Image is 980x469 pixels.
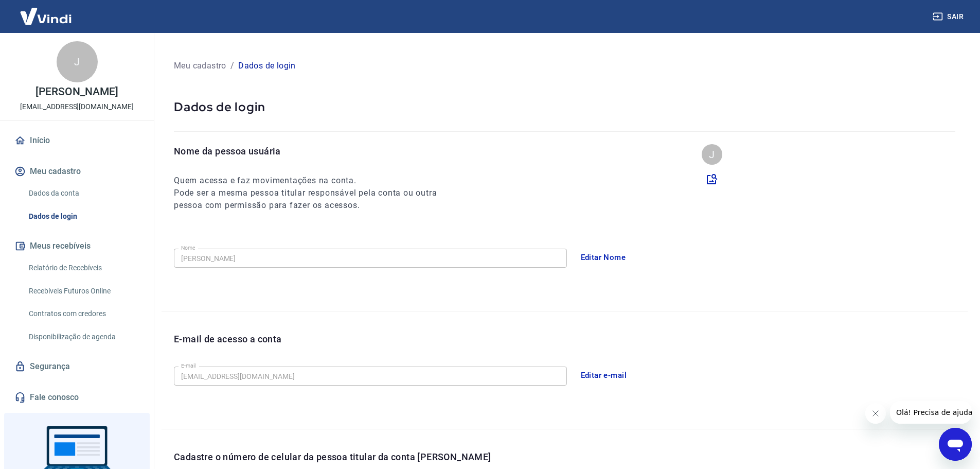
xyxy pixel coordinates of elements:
[890,401,972,424] iframe: Mensagem da empresa
[174,175,456,187] h6: Quem acessa e faz movimentações na conta.
[12,129,141,152] a: Início
[174,144,456,158] p: Nome da pessoa usuária
[575,364,633,386] button: Editar e-mail
[174,332,282,346] p: E-mail de acesso a conta
[25,281,141,302] a: Recebíveis Futuros Online
[25,303,141,324] a: Contratos com credores
[25,183,141,204] a: Dados da conta
[174,60,226,72] p: Meu cadastro
[174,187,456,212] h6: Pode ser a mesma pessoa titular responsável pela conta ou outra pessoa com permissão para fazer o...
[12,355,141,378] a: Segurança
[702,144,722,165] div: J
[939,428,972,461] iframe: Botão para abrir a janela de mensagens
[174,99,955,115] p: Dados de login
[174,450,968,464] p: Cadastre o número de celular da pessoa titular da conta [PERSON_NAME]
[12,160,141,183] button: Meu cadastro
[25,206,141,227] a: Dados de login
[931,7,968,26] button: Sair
[6,7,86,15] span: Olá! Precisa de ajuda?
[230,60,234,72] p: /
[25,326,141,348] a: Disponibilização de agenda
[575,247,632,268] button: Editar Nome
[12,235,141,257] button: Meus recebíveis
[20,101,134,112] p: [EMAIL_ADDRESS][DOMAIN_NAME]
[238,60,296,72] p: Dados de login
[12,1,79,32] img: Vindi
[181,244,195,252] label: Nome
[12,386,141,409] a: Fale conosco
[35,86,118,97] p: [PERSON_NAME]
[25,257,141,279] a: Relatório de Recebíveis
[57,41,98,82] div: J
[865,403,886,424] iframe: Fechar mensagem
[181,362,195,370] label: E-mail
